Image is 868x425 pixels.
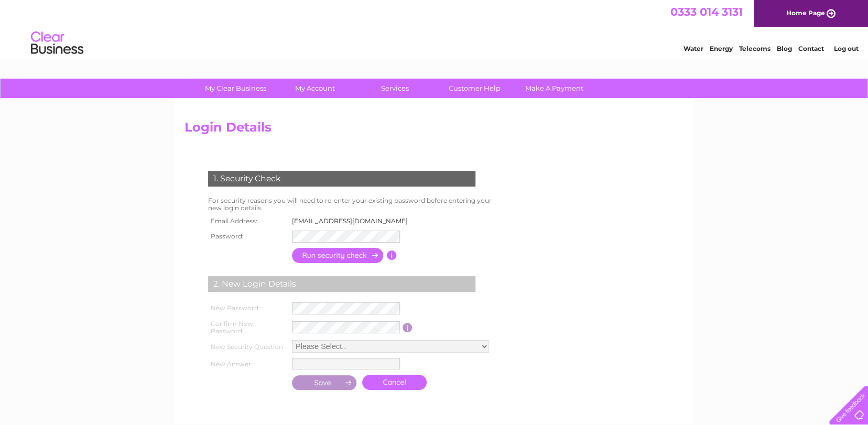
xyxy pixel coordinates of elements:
a: Water [683,45,703,52]
th: Confirm New Password: [205,317,289,338]
div: Clear Business is a trading name of Verastar Limited (registered in [GEOGRAPHIC_DATA] No. 3667643... [187,6,682,51]
div: 2. New Login Details [208,276,475,292]
th: Password: [205,228,289,245]
input: Information [387,250,397,260]
th: Email Address: [205,214,289,228]
a: Telecoms [739,45,771,52]
a: Log out [833,45,858,52]
div: 1. Security Check [208,171,475,187]
a: Cancel [362,375,427,390]
a: Make A Payment [511,79,598,98]
a: Energy [710,45,733,52]
h2: Login Details [185,120,683,140]
th: New Security Question [205,337,289,355]
a: Services [352,79,438,98]
th: New Password: [205,300,289,317]
th: New Answer: [205,355,289,372]
td: [EMAIL_ADDRESS][DOMAIN_NAME] [289,214,417,228]
input: Information [403,323,413,332]
a: Blog [777,45,792,52]
a: 0333 014 3131 [670,5,743,18]
a: Contact [798,45,824,52]
a: My Account [272,79,359,98]
td: For security reasons you will need to re-enter your existing password before entering your new lo... [205,194,503,214]
img: logo.png [30,27,84,59]
a: My Clear Business [192,79,279,98]
input: Submit [292,375,357,390]
a: Customer Help [431,79,518,98]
